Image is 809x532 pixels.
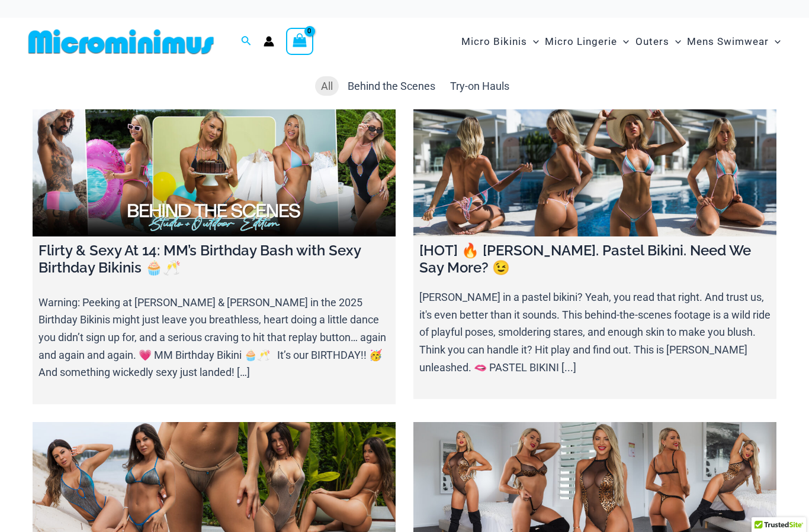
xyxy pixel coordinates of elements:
[684,24,784,60] a: Mens SwimwearMenu ToggleMenu Toggle
[527,27,539,57] span: Menu Toggle
[321,80,333,92] span: All
[38,294,390,382] p: Warning: Peeking at [PERSON_NAME] & [PERSON_NAME] in the 2025 Birthday Bikinis might just leave y...
[419,242,771,277] h4: [HOT] 🔥 [PERSON_NAME]. Pastel Bikini. Need We Say More? 😉
[264,36,274,47] a: Account icon link
[24,28,219,55] img: MM SHOP LOGO FLAT
[458,24,542,60] a: Micro BikinisMenu ToggleMenu Toggle
[769,27,781,57] span: Menu Toggle
[419,288,771,377] p: [PERSON_NAME] in a pastel bikini? Yeah, you read that right. And trust us, it's even better than ...
[38,242,390,277] h4: Flirty & Sexy At 14: MM’s Birthday Bash with Sexy Birthday Bikinis 🧁🥂
[348,80,435,92] span: Behind the Scenes
[687,27,769,57] span: Mens Swimwear
[545,27,617,57] span: Micro Lingerie
[286,28,313,55] a: View Shopping Cart, empty
[457,22,785,61] nav: Site Navigation
[33,109,396,236] a: Flirty & Sexy At 14: MM’s Birthday Bash with Sexy Birthday Bikinis 🧁🥂
[669,27,681,57] span: Menu Toggle
[633,24,684,60] a: OutersMenu ToggleMenu Toggle
[241,34,252,49] a: Search icon link
[413,109,776,236] a: [HOT] 🔥 Olivia. Pastel Bikini. Need We Say More? 😉
[635,27,669,57] span: Outers
[461,27,527,57] span: Micro Bikinis
[617,27,629,57] span: Menu Toggle
[450,80,509,92] span: Try-on Hauls
[542,24,632,60] a: Micro LingerieMenu ToggleMenu Toggle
